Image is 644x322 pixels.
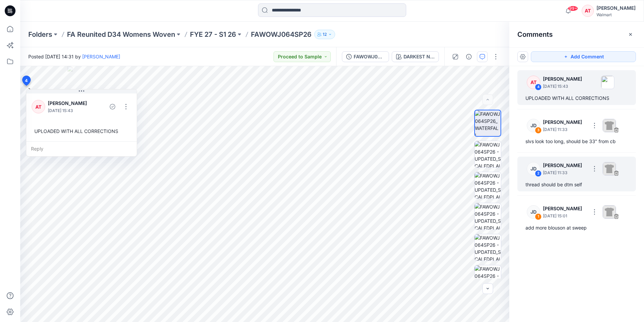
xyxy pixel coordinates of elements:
div: 1 [535,213,542,220]
div: Walmart [597,12,636,17]
div: DARKEST NAVY [404,53,434,60]
p: [PERSON_NAME] [543,75,582,83]
div: JD [527,119,540,132]
a: FYE 27 - S1 26 [190,30,236,39]
div: 2 [535,170,542,177]
span: Posted [DATE] 14:31 by [28,53,120,60]
div: AT [32,100,45,113]
img: FAWOWJ064SP26_WATERFALL [475,110,501,136]
p: [PERSON_NAME] [543,161,586,169]
p: [DATE] 11:33 [543,169,586,176]
h2: Comments [517,30,553,38]
div: JD [527,162,540,176]
a: [PERSON_NAME] [82,54,120,59]
img: FAWOWJ064SP26 -UPDATED_SCALEDPLAID_DARKE… Copy 1_5 [475,265,501,292]
a: FA Reunited D34 Womens Woven [67,30,175,39]
p: [DATE] 11:33 [543,126,586,133]
div: slvs look too long, should be 33" from cb [525,137,628,145]
div: JD [527,205,540,219]
img: FAWOWJ064SP26 -UPDATED_SCALEDPLAID_DARKE… Copy 1_3 [475,203,501,230]
div: UPLOADED WITH ALL CORRECTIONS [32,125,131,137]
p: [PERSON_NAME] [543,205,586,213]
button: DARKEST NAVY [392,51,439,62]
img: FAWOWJ064SP26 -UPDATED_SCALEDPLAID_DARKE… Copy 1_1 [475,172,501,198]
div: AT [582,5,594,17]
p: [DATE] 15:01 [543,213,586,219]
p: 12 [323,31,327,38]
span: 4 [25,78,28,84]
div: add more blouson at sweep [525,224,628,232]
p: [DATE] 15:43 [48,107,92,114]
button: 12 [314,30,335,39]
button: Add Comment [531,51,636,62]
div: 3 [535,127,542,134]
div: FAWOWJ064SP26 [354,53,385,60]
p: [PERSON_NAME] [543,118,586,126]
div: 4 [535,84,542,90]
div: Reply [26,141,137,156]
button: FAWOWJ064SP26 [342,51,389,62]
div: thread should be dtm self [525,181,628,189]
a: Folders [28,30,52,39]
img: FAWOWJ064SP26 -UPDATED_SCALEDPLAID_DARKE… Copy 1_4 [475,234,501,261]
div: UPLOADED WITH ALL CORRECTIONS [525,94,628,102]
div: [PERSON_NAME] [597,4,636,12]
img: FAWOWJ064SP26 -UPDATED_SCALEDPLAID_DARKE… Copy 1_2 [475,141,501,167]
p: [DATE] 15:43 [543,83,582,90]
p: FAWOWJ064SP26 [251,30,312,39]
span: 99+ [568,6,578,11]
button: Details [463,51,474,62]
p: [PERSON_NAME] [48,99,92,107]
div: AT [527,76,540,89]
